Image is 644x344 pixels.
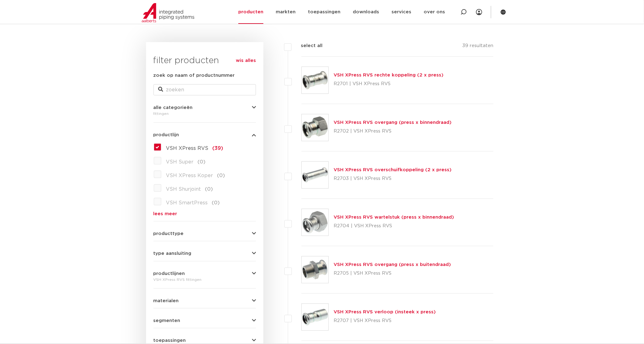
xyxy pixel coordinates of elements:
[334,215,454,220] a: VSH XPress RVS wartelstuk (press x binnendraad)
[166,173,213,178] span: VSH XPress Koper
[153,298,256,303] button: materialen
[153,338,256,343] button: toepassingen
[334,316,436,326] p: R2707 | VSH XPress RVS
[334,221,454,231] p: R2704 | VSH XPress RVS
[217,173,225,178] span: (0)
[153,84,256,95] input: zoeken
[166,159,194,164] span: VSH Super
[153,231,184,236] span: producttype
[236,57,256,64] a: wis alles
[153,72,235,79] label: zoek op naam of productnummer
[166,187,201,192] span: VSH Shurjoint
[153,105,256,110] button: alle categorieën
[153,338,186,343] span: toepassingen
[153,54,256,67] h3: filter producten
[302,256,328,283] img: Thumbnail for VSH XPress RVS overgang (press x buitendraad)
[153,133,179,137] span: productlijn
[153,133,256,137] button: productlijn
[334,174,452,184] p: R2703 | VSH XPress RVS
[302,162,328,188] img: Thumbnail for VSH XPress RVS overschuifkoppeling (2 x press)
[462,42,493,52] p: 39 resultaten
[166,146,209,151] span: VSH XPress RVS
[212,200,220,205] span: (0)
[302,209,328,236] img: Thumbnail for VSH XPress RVS wartelstuk (press x binnendraad)
[302,304,328,330] img: Thumbnail for VSH XPress RVS verloop (insteek x press)
[334,268,451,278] p: R2705 | VSH XPress RVS
[334,79,443,89] p: R2701 | VSH XPress RVS
[292,42,322,50] label: select all
[153,105,193,110] span: alle categorieën
[334,126,452,136] p: R2702 | VSH XPress RVS
[166,200,208,205] span: VSH SmartPress
[153,318,180,323] span: segmenten
[205,187,213,192] span: (0)
[153,211,256,216] a: lees meer
[334,73,443,77] a: VSH XPress RVS rechte koppeling (2 x press)
[334,262,451,267] a: VSH XPress RVS overgang (press x buitendraad)
[334,120,452,125] a: VSH XPress RVS overgang (press x binnendraad)
[153,251,256,256] button: type aansluiting
[334,310,436,314] a: VSH XPress RVS verloop (insteek x press)
[153,318,256,323] button: segmenten
[153,251,192,256] span: type aansluiting
[334,168,452,172] a: VSH XPress RVS overschuifkoppeling (2 x press)
[153,276,256,283] div: VSH XPress RVS fittingen
[213,146,223,151] span: (39)
[302,67,328,94] img: Thumbnail for VSH XPress RVS rechte koppeling (2 x press)
[153,271,256,276] button: productlijnen
[198,159,206,164] span: (0)
[153,298,179,303] span: materialen
[153,110,256,117] div: fittingen
[302,114,328,141] img: Thumbnail for VSH XPress RVS overgang (press x binnendraad)
[153,271,185,276] span: productlijnen
[153,231,256,236] button: producttype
